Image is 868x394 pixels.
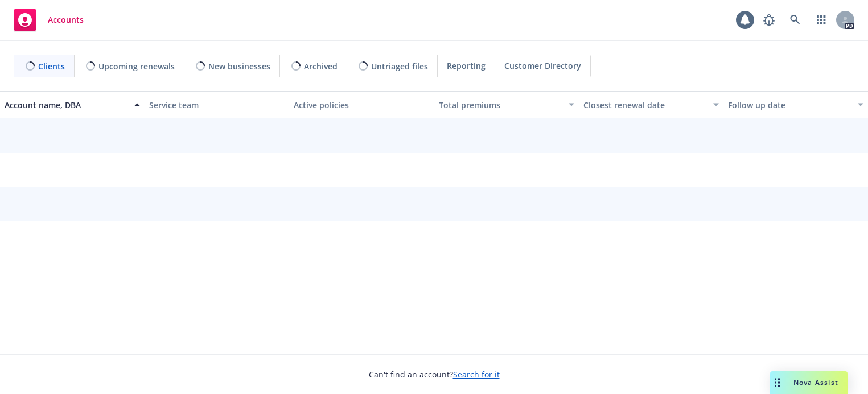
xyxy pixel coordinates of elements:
[9,4,88,36] a: Accounts
[371,60,428,72] span: Untriaged files
[723,91,868,118] button: Follow up date
[294,99,429,111] div: Active policies
[434,91,579,118] button: Total premiums
[810,9,833,31] a: Switch app
[439,99,562,111] div: Total premiums
[98,60,175,72] span: Upcoming renewals
[579,91,723,118] button: Closest renewal date
[369,368,500,380] span: Can't find an account?
[208,60,270,72] span: New businesses
[784,9,807,31] a: Search
[289,91,434,118] button: Active policies
[793,377,838,387] span: Nova Assist
[583,99,706,111] div: Closest renewal date
[728,99,851,111] div: Follow up date
[453,369,500,380] a: Search for it
[504,60,581,72] span: Customer Directory
[304,60,338,72] span: Archived
[149,99,285,111] div: Service team
[5,99,127,111] div: Account name, DBA
[770,371,784,394] div: Drag to move
[38,60,65,72] span: Clients
[770,371,848,394] button: Nova Assist
[758,9,780,31] a: Report a Bug
[48,15,84,24] span: Accounts
[447,60,486,72] span: Reporting
[145,91,289,118] button: Service team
